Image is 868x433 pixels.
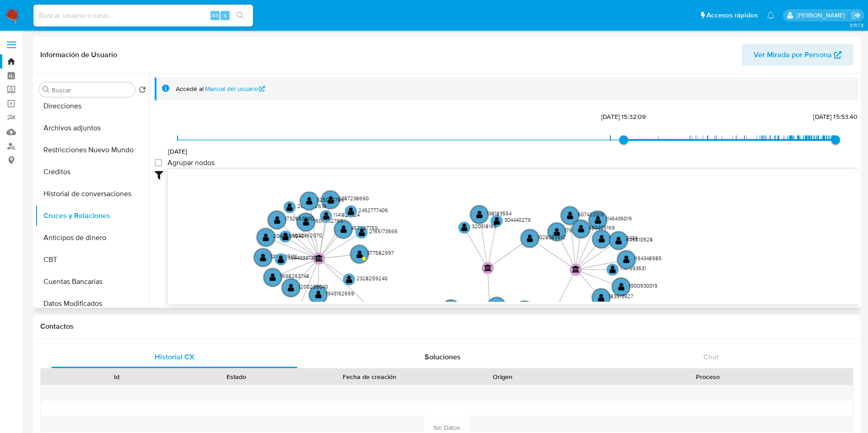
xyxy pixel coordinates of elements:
text: 2040696540 [273,232,304,240]
text: 1200235040 [298,283,328,290]
text: 183913927 [609,292,633,300]
button: Historial de conversaciones [35,183,150,205]
text: 157364942 [504,301,530,309]
text: 1147693531 [620,264,646,272]
button: Direcciones [35,95,150,117]
text: 1900930019 [629,282,658,289]
span: Soluciones [425,352,461,362]
text:  [286,203,293,212]
text: 507422019 [577,210,604,218]
text: 325078706 [317,196,344,203]
button: Volver al orden por defecto [139,86,146,96]
text:  [278,255,284,264]
text:  [263,233,269,242]
text:  [303,218,309,226]
text: 480405169 [588,224,615,231]
text: 1943152659 [326,289,354,297]
text: 2328259240 [356,274,388,282]
text: 179213211 [564,226,587,234]
input: Buscar [52,86,131,94]
text: 2452777406 [358,206,388,214]
div: Fecha de creación [303,372,437,381]
div: Origen [449,372,556,381]
h1: Información de Usuario [40,50,117,59]
text: 304440279 [504,216,531,224]
input: Agrupar nodos [155,159,162,166]
text:  [527,234,533,243]
text:  [567,211,573,220]
text: 138183554 [487,209,512,217]
text:  [288,283,294,292]
text:  [598,294,604,302]
a: Salir [852,11,861,20]
div: Id [63,372,170,381]
text:  [340,225,347,234]
text: 1194348985 [634,254,662,262]
text: 1944033739 [289,254,317,262]
text:  [282,232,289,241]
p: ivonne.perezonofre@mercadolibre.com.mx [797,11,848,20]
text:  [315,290,322,299]
text:  [615,236,622,245]
button: Restricciones Nuevo Mundo [35,139,150,161]
span: Agrupar nodos [167,158,215,167]
text:  [260,253,266,262]
span: Accedé al [176,85,204,93]
text: 649810528 [626,235,653,243]
text:  [348,207,354,216]
button: CBT [35,249,150,271]
text:  [623,255,630,264]
button: Cruces y Relaciones [35,205,150,227]
button: Buscar [43,86,50,93]
text: 1304005131 [270,252,297,260]
text:  [461,224,468,232]
text:  [578,225,584,233]
a: Manual del usuario [205,85,265,93]
text: 2165173565 [369,227,398,235]
span: [DATE] [168,147,188,156]
text:  [484,264,492,271]
h1: Contactos [40,322,853,331]
text: 1598263748 [280,272,309,280]
a: Notificaciones [767,11,775,19]
span: Ver Mirada por Persona [754,44,832,66]
text: 2031892618 [297,202,326,210]
span: Chat [703,352,719,362]
text:  [359,228,365,237]
text:  [494,217,500,225]
text:  [315,255,323,262]
span: Alt [211,11,219,20]
button: Archivos adjuntos [35,117,150,139]
text:  [618,283,625,291]
button: Datos Modificados [35,293,150,315]
text: 457297759 [351,224,378,232]
text:  [274,216,280,225]
text: 1732663800 [285,215,314,223]
text:  [270,273,276,282]
text:  [476,210,483,219]
text:  [356,250,363,259]
text: 377582997 [367,249,394,257]
text: 1028383512 [537,233,566,241]
div: Estado [183,372,290,381]
text:  [572,266,580,273]
text:  [554,228,560,236]
text:  [323,212,329,220]
text: 1146436019 [605,215,632,223]
button: Cuentas Bancarias [35,271,150,293]
span: [DATE] 15:32:09 [601,112,646,121]
text:  [595,216,601,225]
text: 1141824424 [334,211,360,219]
span: [DATE] 15:53:40 [813,112,857,121]
text: 1244909434 [609,234,637,241]
input: Buscar usuario o caso... [33,10,253,21]
text:  [306,197,313,205]
text:  [328,196,334,204]
text:  [609,265,616,274]
div: Proceso [569,372,846,381]
text: 1032462070 [293,231,322,239]
span: Accesos rápidos [706,11,758,20]
button: Créditos [35,161,150,183]
text:  [346,275,352,284]
button: Anticipos de dinero [35,227,150,249]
